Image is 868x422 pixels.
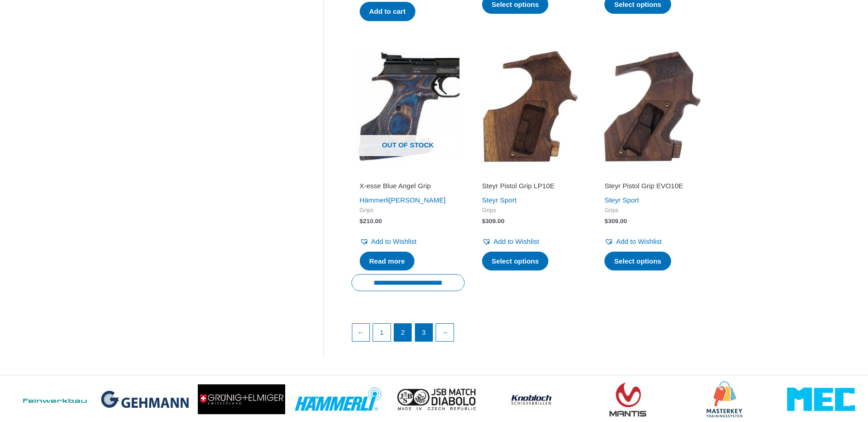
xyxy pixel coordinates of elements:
a: Add to Wishlist [604,235,661,248]
span: $ [604,218,608,225]
a: Add to Wishlist [360,235,417,248]
span: Add to Wishlist [616,237,661,245]
span: $ [482,218,486,225]
a: Steyr Sport [604,196,639,204]
span: Add to Wishlist [371,237,417,245]
h2: Steyr Pistol Grip EVO10E [604,181,701,191]
span: Page 2 [394,324,412,341]
span: Out of stock [358,135,458,156]
a: Page 3 [415,324,433,341]
a: Steyr Pistol Grip EVO10E [604,181,701,194]
a: ← [352,324,370,341]
bdi: 309.00 [604,218,627,225]
span: Grips [604,207,701,214]
bdi: 309.00 [482,218,505,225]
a: → [436,324,454,341]
h2: X-esse Blue Angel Grip [360,181,456,191]
img: Steyr Pistol Grip LP10E [474,50,587,163]
a: Steyr Sport [482,196,517,204]
iframe: Customer reviews powered by Trustpilot [360,169,456,180]
a: Select options for “Steyr Pistol Grip LP10E” [482,252,549,271]
span: Add to Wishlist [494,237,539,245]
a: Hämmerli [360,196,389,204]
a: Page 1 [373,324,391,341]
a: X-esse Blue Angel Grip [360,181,456,194]
img: Steyr Pistol Grip EVO10E [596,50,709,163]
a: Add to cart: “SMARTGRIP Supported Rest Plate” [360,2,415,21]
a: Select options for “Steyr Pistol Grip EVO10E” [604,252,671,271]
img: X-esse Blue Angel Grip [351,50,465,163]
a: Read more about “X-esse Blue Angel Grip” [360,252,415,271]
span: Grips [482,207,579,214]
nav: Product Pagination [351,323,710,346]
a: Out of stock [351,50,465,163]
h2: Steyr Pistol Grip LP10E [482,181,579,191]
a: Steyr Pistol Grip LP10E [482,181,579,194]
a: [PERSON_NAME] [389,196,446,204]
iframe: Customer reviews powered by Trustpilot [482,169,579,180]
span: Grips [360,207,456,214]
iframe: Customer reviews powered by Trustpilot [604,169,701,180]
a: Add to Wishlist [482,235,539,248]
bdi: 210.00 [360,218,382,225]
span: $ [360,218,363,225]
